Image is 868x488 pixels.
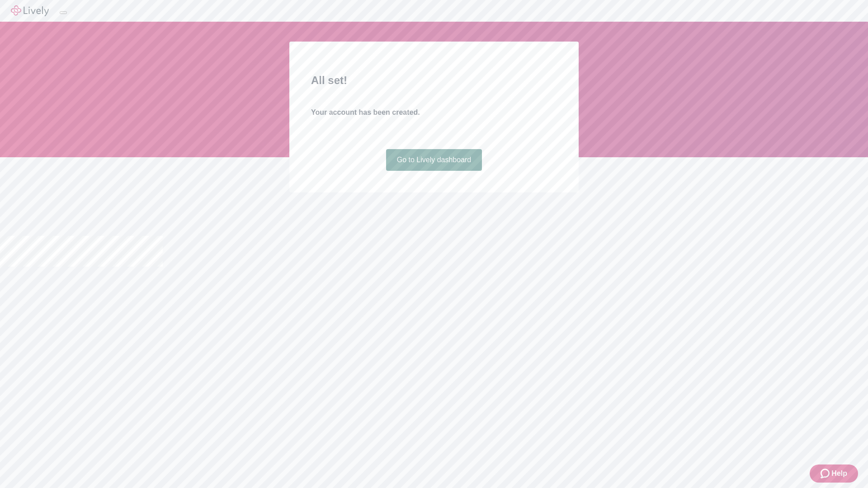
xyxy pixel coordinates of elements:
[11,5,49,16] img: Lively
[311,72,557,89] h2: All set!
[810,465,858,483] button: Zendesk support iconHelp
[311,107,557,118] h4: Your account has been created.
[386,149,482,171] a: Go to Lively dashboard
[60,11,67,14] button: Log out
[831,468,847,479] span: Help
[821,468,831,479] svg: Zendesk support icon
